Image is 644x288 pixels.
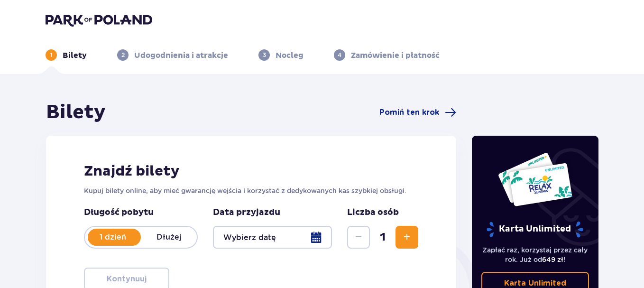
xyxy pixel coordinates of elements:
[63,50,87,61] p: Bilety
[46,13,152,27] img: Park of Poland logo
[84,162,418,180] h2: Znajdź bilety
[396,226,418,249] button: Zwiększ
[351,50,440,61] p: Zamówienie i płatność
[117,49,228,61] div: 2Udogodnienia i atrakcje
[347,207,399,218] p: Liczba osób
[213,207,280,218] p: Data przyjazdu
[276,50,304,61] p: Nocleg
[84,207,198,218] p: Długość pobytu
[107,274,147,284] p: Kontynuuj
[347,226,370,249] button: Zmniejsz
[46,49,87,61] div: 1Bilety
[84,186,418,195] p: Kupuj bilety online, aby mieć gwarancję wejścia i korzystać z dedykowanych kas szybkiej obsługi.
[481,245,589,264] p: Zapłać raz, korzystaj przez cały rok. Już od !
[379,107,439,118] span: Pomiń ten krok
[85,232,141,242] p: 1 dzień
[497,152,573,207] img: Dwie karty całoroczne do Suntago z napisem 'UNLIMITED RELAX', na białym tle z tropikalnymi liśćmi...
[134,50,228,61] p: Udogodnienia i atrakcje
[338,51,341,59] p: 4
[141,232,197,242] p: Dłużej
[372,230,394,244] span: 1
[258,49,304,61] div: 3Nocleg
[334,49,440,61] div: 4Zamówienie i płatność
[379,107,456,118] a: Pomiń ten krok
[121,51,125,59] p: 2
[263,51,266,59] p: 3
[50,51,53,59] p: 1
[46,101,106,124] h1: Bilety
[542,256,563,263] span: 649 zł
[486,221,584,238] p: Karta Unlimited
